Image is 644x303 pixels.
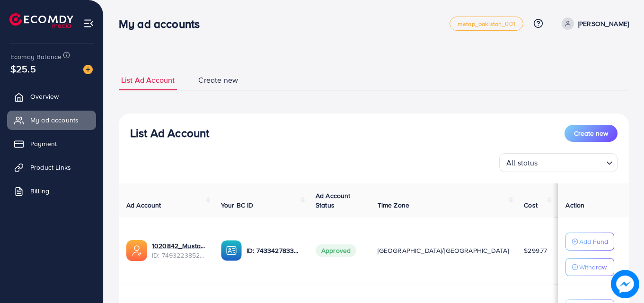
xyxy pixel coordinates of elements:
[30,92,59,101] span: Overview
[152,251,206,260] span: ID: 7493223852907200513
[7,111,96,130] a: My ad accounts
[579,236,608,247] p: Add Fund
[565,233,614,251] button: Add Fund
[83,18,94,29] img: menu
[565,200,584,210] span: Action
[7,158,96,177] a: Product Links
[30,163,71,172] span: Product Links
[247,245,300,256] p: ID: 7433427833025871873
[316,191,351,210] span: Ad Account Status
[221,240,242,261] img: ic-ba-acc.ded83a64.svg
[7,87,96,106] a: Overview
[378,200,409,210] span: Time Zone
[30,186,49,196] span: Billing
[198,75,238,86] span: Create new
[378,246,509,255] span: [GEOGRAPHIC_DATA]/[GEOGRAPHIC_DATA]
[578,18,629,29] p: [PERSON_NAME]
[9,13,73,28] img: logo
[565,125,618,142] button: Create new
[126,240,147,261] img: ic-ads-acc.e4c84228.svg
[316,244,356,257] span: Approved
[30,115,79,125] span: My ad accounts
[83,65,93,74] img: image
[574,129,608,138] span: Create new
[524,246,547,255] span: $299.77
[30,139,57,148] span: Payment
[504,156,540,170] span: All status
[152,241,206,251] a: 1020842_Mustafai New1_1744652139809
[558,17,629,30] a: [PERSON_NAME]
[565,258,614,276] button: Withdraw
[130,126,209,140] h3: List Ad Account
[126,200,161,210] span: Ad Account
[499,153,618,172] div: Search for option
[450,17,523,31] a: metap_pakistan_001
[121,75,175,86] span: List Ad Account
[10,62,36,76] span: $25.5
[119,17,207,31] h3: My ad accounts
[7,134,96,153] a: Payment
[10,52,62,61] span: Ecomdy Balance
[524,200,538,210] span: Cost
[221,200,254,210] span: Your BC ID
[458,21,515,27] span: metap_pakistan_001
[7,182,96,200] a: Billing
[541,154,602,170] input: Search for option
[152,241,206,260] div: <span class='underline'>1020842_Mustafai New1_1744652139809</span></br>7493223852907200513
[611,270,639,298] img: image
[579,261,607,273] p: Withdraw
